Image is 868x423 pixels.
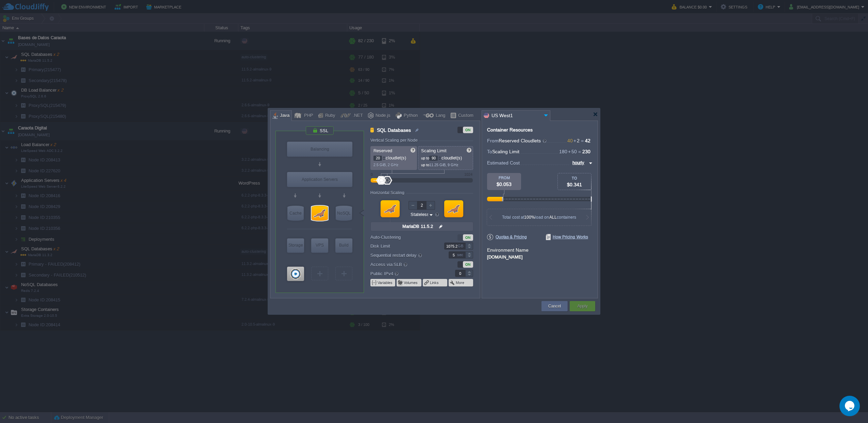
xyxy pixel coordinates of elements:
button: Apply [577,303,587,310]
span: + [567,149,571,154]
span: up to [421,163,429,167]
button: More [456,280,465,285]
span: 11.25 GiB, 9 GHz [429,163,458,167]
div: TO [558,176,591,180]
div: Create New Layer [311,267,328,280]
div: NoSQL [336,206,352,221]
span: 42 [585,138,590,143]
div: Vertical Scaling per Node [370,138,419,143]
span: Quotas & Pricing [487,234,527,240]
div: PHP [302,111,313,121]
button: Links [430,280,439,285]
label: Disk Limit [370,242,439,250]
div: 0 [371,172,373,176]
span: = [580,138,585,143]
div: Custom [456,111,473,121]
p: cloudlet(s) [421,154,471,161]
span: 180 [559,149,567,154]
div: Create New Layer [335,267,352,280]
div: 1024 [464,172,472,176]
div: FROM [487,176,521,180]
span: 2.5 GiB, 2 GHz [373,163,399,167]
div: Java [278,111,289,121]
div: SQL Databases [312,206,328,221]
span: From [487,138,499,143]
label: Auto-Clustering [370,234,439,241]
div: GB [458,243,465,249]
span: 2 [573,138,580,143]
span: To [487,149,492,154]
label: Sequential restart delay [370,251,439,259]
span: = [577,149,582,154]
button: Variables [378,280,393,285]
div: Container Resources [487,127,533,132]
label: Access via SLB [370,261,439,268]
span: $0.341 [567,182,582,187]
div: Build [335,238,352,252]
div: Storage Containers [287,238,304,253]
span: Scaling Limit [492,149,519,154]
div: ON [463,261,473,268]
span: How Pricing Works [546,234,588,240]
span: up to [421,156,429,160]
span: Scaling Limit [421,148,447,153]
div: Storage [287,238,304,252]
div: NoSQL Databases [336,206,352,221]
div: ON [463,127,473,133]
div: VPS [311,238,328,252]
label: Public IPv4 [370,270,439,277]
span: 50 [567,149,577,154]
div: Build Node [335,238,352,253]
iframe: chat widget [839,396,861,416]
div: Elastic VPS [311,238,328,253]
div: Load Balancer [287,142,352,157]
button: Cancel [548,303,561,310]
div: .NET [351,111,363,121]
span: 40 [567,138,573,143]
span: 230 [582,149,590,154]
p: cloudlet(s) [373,154,415,161]
span: $0.053 [497,182,512,187]
div: ON [463,234,473,241]
div: Horizontal Scaling [370,190,406,195]
div: Node.js [373,111,390,121]
div: Python [402,111,418,121]
button: Volumes [404,280,418,285]
span: Reserved [373,148,392,153]
div: Balancing [287,142,352,157]
div: Lang [434,111,445,121]
div: Application Servers [287,172,352,187]
div: DB Load Balancer [287,267,304,281]
div: sec [457,252,465,258]
div: Ruby [323,111,335,121]
span: Estimated Cost [487,159,520,167]
div: [DOMAIN_NAME] [487,253,592,260]
span: Reserved Cloudlets [499,138,547,143]
div: Cache [287,206,304,221]
label: Environment Name [487,247,529,253]
span: + [573,138,577,143]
